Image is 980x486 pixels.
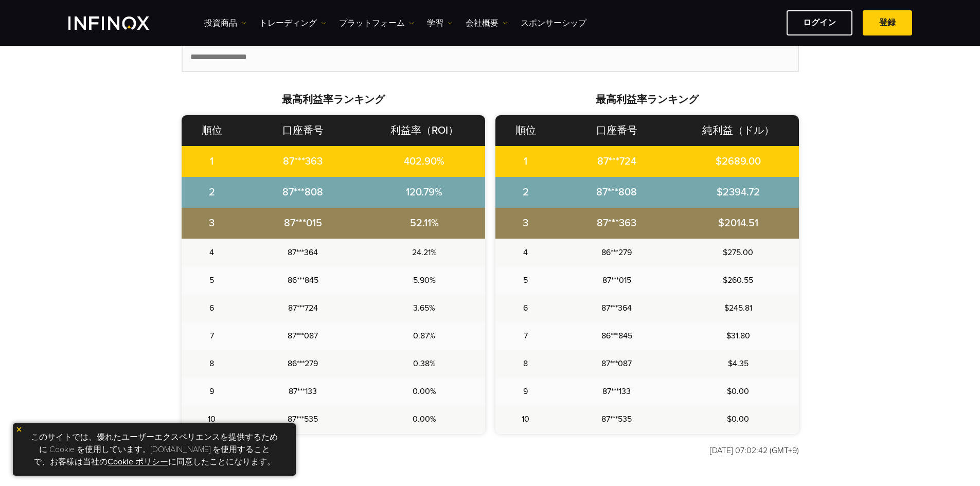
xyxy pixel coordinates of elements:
[678,146,799,177] td: $2689.00
[364,350,485,377] td: 0.38%
[182,239,242,266] td: 4
[596,94,699,106] strong: 最高利益率ランキング
[678,433,799,461] td: $-161.20
[364,177,485,208] td: 120.79%
[339,17,414,29] a: プラットフォーム
[556,115,678,146] th: 口座番号
[364,322,485,350] td: 0.87%
[678,115,799,146] th: 純利益（ドル）
[182,146,242,177] td: 1
[204,17,246,29] a: 投資商品
[364,115,485,146] th: 利益率（ROI）
[495,266,556,294] td: 5
[18,428,291,471] p: このサイトでは、優れたユーザーエクスペリエンスを提供するために Cookie を使用しています。[DOMAIN_NAME] を使用することで、お客様は当社の に同意したことになります。
[678,405,799,433] td: $0.00
[364,294,485,322] td: 3.65%
[364,377,485,405] td: 0.00%
[427,17,453,29] a: 学習
[495,433,556,461] td: 11
[495,322,556,350] td: 7
[466,17,508,29] a: 会社概要
[108,457,168,467] a: Cookie ポリシー
[182,177,242,208] td: 2
[182,294,242,322] td: 6
[495,115,556,146] th: 順位
[182,405,242,433] td: 10
[495,208,556,239] td: 3
[678,266,799,294] td: $260.55
[863,10,912,35] a: 登録
[678,350,799,377] td: $4.35
[495,405,556,433] td: 10
[521,17,586,29] a: スポンサーシップ
[364,405,485,433] td: 0.00%
[678,208,799,239] td: $2014.51
[15,426,23,433] img: yellow close icon
[495,177,556,208] td: 2
[678,177,799,208] td: $2394.72
[678,239,799,266] td: $275.00
[182,444,799,457] p: [DATE] 07:02:42 (GMT+9)
[495,350,556,377] td: 8
[364,146,485,177] td: 402.90%
[678,377,799,405] td: $0.00
[364,239,485,266] td: 24.21%
[495,146,556,177] td: 1
[678,322,799,350] td: $31.80
[364,266,485,294] td: 5.90%
[495,377,556,405] td: 9
[364,433,485,461] td: -32.24%
[182,322,242,350] td: 7
[182,266,242,294] td: 5
[68,16,173,30] a: INFINOX Logo
[182,115,242,146] th: 順位
[495,294,556,322] td: 6
[678,294,799,322] td: $245.81
[182,377,242,405] td: 9
[282,94,385,106] strong: 最高利益率ランキング
[242,115,364,146] th: 口座番号
[182,208,242,239] td: 3
[364,208,485,239] td: 52.11%
[787,10,852,35] a: ログイン
[182,350,242,377] td: 8
[259,17,326,29] a: トレーディング
[495,239,556,266] td: 4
